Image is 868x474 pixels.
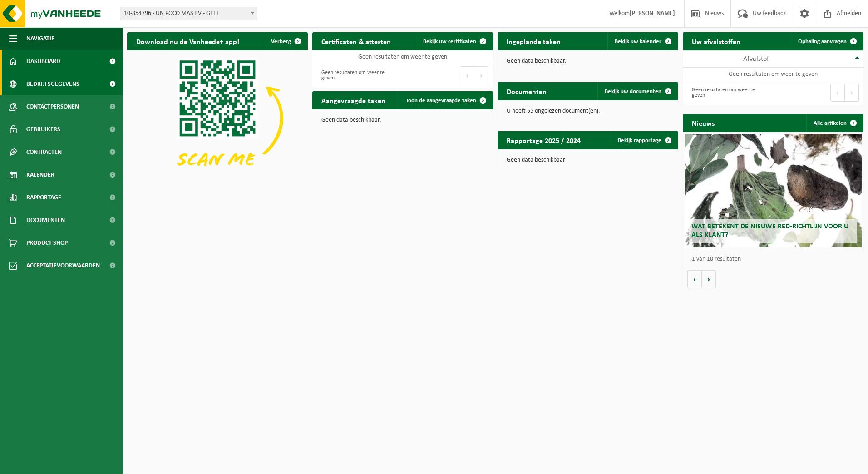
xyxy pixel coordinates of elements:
h2: Rapportage 2025 / 2024 [498,131,590,149]
span: Contactpersonen [26,95,79,118]
button: Previous [460,66,474,84]
td: Geen resultaten om weer te geven [312,50,493,63]
button: Volgende [702,270,716,288]
span: Toon de aangevraagde taken [406,98,476,104]
img: Download de VHEPlus App [127,50,308,186]
a: Bekijk uw kalender [607,32,677,50]
span: Product Shop [26,232,68,254]
span: 10-854796 - UN POCO MAS BV - GEEL [120,7,257,20]
p: Geen data beschikbaar [507,157,669,163]
a: Bekijk uw documenten [597,82,677,100]
span: Contracten [26,141,62,163]
a: Alle artikelen [806,114,863,132]
span: Ophaling aanvragen [798,39,847,44]
h2: Documenten [498,82,556,100]
a: Bekijk rapportage [611,131,677,149]
button: Previous [830,84,845,102]
h2: Download nu de Vanheede+ app! [127,32,248,50]
p: Geen data beschikbaar. [321,117,484,123]
a: Toon de aangevraagde taken [399,91,492,109]
span: Bedrijfsgegevens [26,73,79,95]
span: Bekijk uw certificaten [423,39,476,44]
h2: Certificaten & attesten [312,32,400,50]
h2: Nieuws [683,114,724,132]
span: Rapportage [26,186,61,209]
span: Verberg [271,39,291,44]
button: Next [845,84,859,102]
h2: Ingeplande taken [498,32,570,50]
span: Acceptatievoorwaarden [26,254,100,277]
span: Navigatie [26,27,54,50]
span: Bekijk uw kalender [615,39,661,44]
span: 10-854796 - UN POCO MAS BV - GEEL [120,7,257,20]
span: Afvalstof [743,55,769,63]
a: Wat betekent de nieuwe RED-richtlijn voor u als klant? [685,134,862,247]
p: Geen data beschikbaar. [507,58,669,64]
td: Geen resultaten om weer te geven [683,68,863,80]
span: Wat betekent de nieuwe RED-richtlijn voor u als klant? [691,223,848,239]
h2: Uw afvalstoffen [683,32,750,50]
p: U heeft 55 ongelezen document(en). [507,108,669,114]
span: Dashboard [26,50,60,73]
strong: [PERSON_NAME] [630,10,675,17]
h2: Aangevraagde taken [312,91,395,109]
a: Bekijk uw certificaten [416,32,492,50]
span: Kalender [26,163,54,186]
div: Geen resultaten om weer te geven [687,83,769,103]
span: Bekijk uw documenten [605,89,661,94]
a: Ophaling aanvragen [791,32,863,50]
span: Documenten [26,209,65,232]
span: Gebruikers [26,118,60,141]
button: Next [474,66,488,84]
button: Vorige [687,270,702,288]
div: Geen resultaten om weer te geven [317,65,398,85]
p: 1 van 10 resultaten [692,256,859,262]
button: Verberg [264,32,307,50]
